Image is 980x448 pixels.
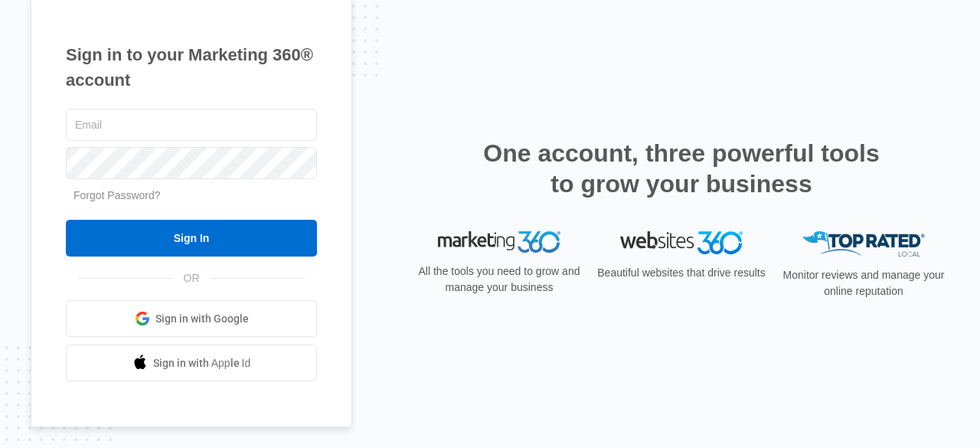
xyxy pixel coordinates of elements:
[66,109,317,141] input: Email
[73,189,161,201] a: Forgot Password?
[155,311,249,327] span: Sign in with Google
[596,265,767,281] p: Beautiful websites that drive results
[66,345,317,381] a: Sign in with Apple Id
[778,267,949,299] p: Monitor reviews and manage your online reputation
[173,270,211,286] span: OR
[66,42,317,93] h1: Sign in to your Marketing 360® account
[413,263,585,296] p: All the tools you need to grow and manage your business
[620,231,743,253] img: Websites 360
[153,355,251,371] span: Sign in with Apple Id
[802,231,925,257] img: Top Rated Local
[438,231,560,253] img: Marketing 360
[479,138,884,199] h2: One account, three powerful tools to grow your business
[66,300,317,337] a: Sign in with Google
[66,220,317,257] input: Sign In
